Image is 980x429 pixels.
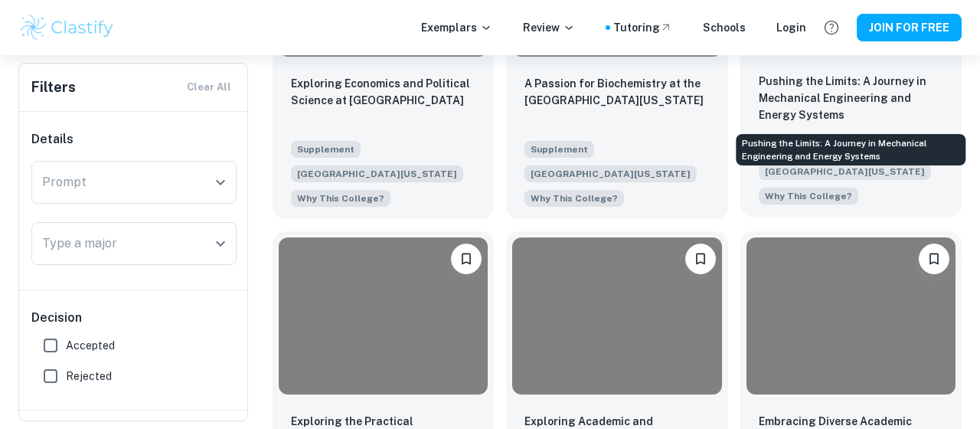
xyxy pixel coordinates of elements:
button: Help and Feedback [818,15,844,41]
button: Please log in to bookmark exemplars [451,244,482,274]
span: Rejected [66,368,112,385]
p: A Passion for Biochemistry at the University of Wisconsin-Madison [524,75,709,109]
p: Exploring Economics and Political Science at UW-Madison [291,75,475,109]
span: [GEOGRAPHIC_DATA][US_STATE] [759,163,931,180]
p: Exemplars [421,19,492,36]
span: Supplement [291,141,361,158]
img: Clastify logo [18,12,116,43]
span: Supplement [524,141,594,158]
span: Tell us why you decided to apply to the University of Wisconsin-Madison. In addition, please incl... [291,188,390,207]
span: Why This College? [297,192,384,205]
button: Open [210,233,231,254]
div: Pushing the Limits: A Journey in Mechanical Engineering and Energy Systems [736,134,965,165]
p: Pushing the Limits: A Journey in Mechanical Engineering and Energy Systems [759,73,943,123]
span: Tell us why you decided to apply to the University of Wisconsin-Madison. In addition, please incl... [524,188,624,207]
p: Review [523,19,575,36]
h6: Filters [31,77,76,98]
span: Accepted [66,337,115,354]
button: Open [210,172,231,193]
a: Schools [703,19,746,36]
a: Login [776,19,806,36]
button: Please log in to bookmark exemplars [919,244,949,274]
span: Why This College? [531,192,618,205]
a: Tutoring [613,19,672,36]
span: Tell us why you decided to apply to the University of Wisconsin-Madison. In addition, please incl... [759,186,858,205]
span: [GEOGRAPHIC_DATA][US_STATE] [291,165,463,182]
button: JOIN FOR FREE [857,14,962,41]
button: Please log in to bookmark exemplars [685,244,716,274]
h6: Details [31,130,237,149]
span: [GEOGRAPHIC_DATA][US_STATE] [524,165,697,182]
h6: Decision [31,309,237,327]
span: Why This College? [765,189,852,203]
